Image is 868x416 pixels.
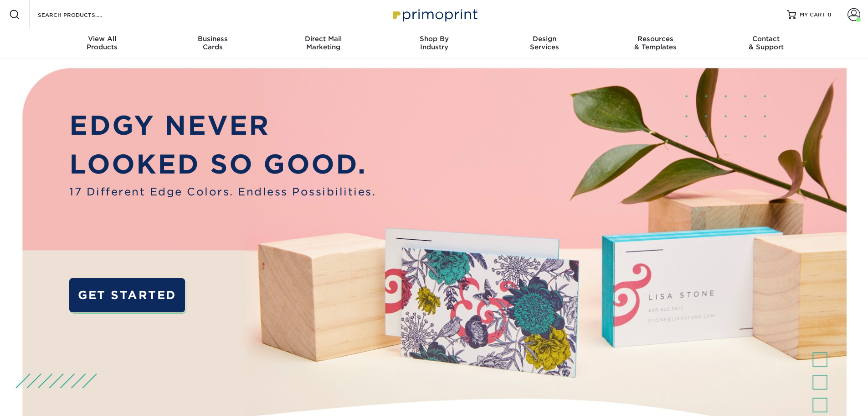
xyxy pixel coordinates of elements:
span: View All [47,35,158,43]
p: LOOKED SO GOOD. [69,145,376,184]
div: Marketing [268,35,379,51]
span: MY CART [800,11,826,19]
div: Cards [157,35,268,51]
span: Resources [600,35,711,43]
a: BusinessCards [157,29,268,58]
div: Products [47,35,158,51]
a: DesignServices [489,29,600,58]
input: SEARCH PRODUCTS..... [37,9,126,20]
a: Direct MailMarketing [268,29,379,58]
a: GET STARTED [69,278,185,312]
p: EDGY NEVER [69,106,376,145]
a: Resources& Templates [600,29,711,58]
div: & Support [711,35,822,51]
img: Primoprint [389,5,480,24]
a: Shop ByIndustry [379,29,489,58]
span: 0 [827,11,832,18]
span: Shop By [379,35,489,43]
span: Direct Mail [268,35,379,43]
span: 17 Different Edge Colors. Endless Possibilities. [69,184,376,200]
a: View AllProducts [47,29,158,58]
span: Business [157,35,268,43]
span: Contact [711,35,822,43]
div: & Templates [600,35,711,51]
span: Design [489,35,600,43]
a: Contact& Support [711,29,822,58]
div: Services [489,35,600,51]
div: Industry [379,35,489,51]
